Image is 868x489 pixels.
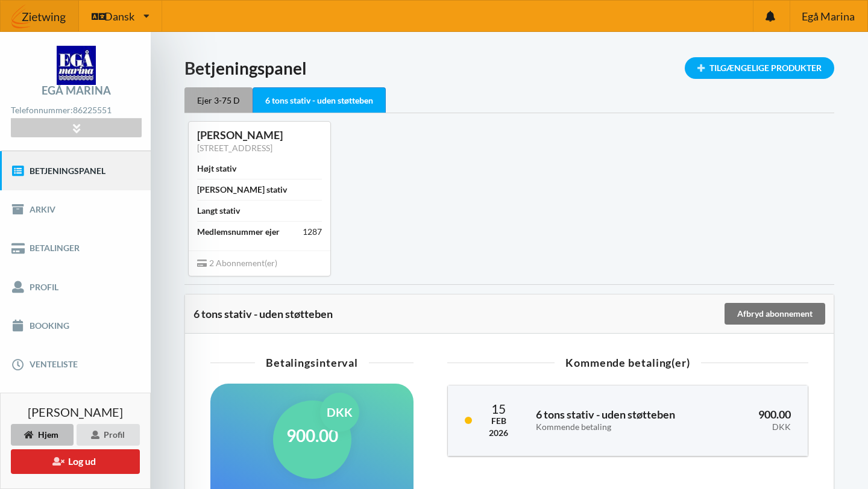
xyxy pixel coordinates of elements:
div: [PERSON_NAME] stativ [197,184,287,196]
button: Log ud [11,449,140,474]
div: 1287 [303,226,322,238]
div: [PERSON_NAME] [197,128,322,142]
a: [STREET_ADDRESS] [197,143,272,153]
div: Telefonnummer: [11,102,141,119]
div: Medlemsnummer ejer [197,226,280,238]
h3: 900.00 [725,408,791,432]
h1: Betjeningspanel [184,57,834,79]
div: Hjem [11,424,74,446]
div: Egå Marina [42,85,111,96]
div: DKK [725,422,791,432]
div: Langt stativ [197,205,240,217]
h1: 900.00 [286,425,338,446]
span: 2 Abonnement(er) [197,258,277,268]
div: Profil [77,424,140,446]
div: Kommende betaling [536,422,708,432]
div: Tilgængelige Produkter [685,57,834,79]
span: Egå Marina [802,11,855,22]
div: DKK [320,393,359,432]
span: Dansk [104,11,134,22]
div: Feb [489,415,508,427]
div: 2026 [489,427,508,439]
div: 6 tons stativ - uden støtteben [253,87,386,113]
div: 15 [489,402,508,415]
div: Højt stativ [197,163,236,175]
div: Afbryd abonnement [725,303,825,325]
span: [PERSON_NAME] [28,406,123,418]
div: 6 tons stativ - uden støtteben [193,308,723,320]
div: Kommende betaling(er) [447,357,808,368]
h3: 6 tons stativ - uden støtteben [536,408,708,432]
div: Betalingsinterval [210,357,414,368]
img: logo [57,46,96,85]
strong: 86225551 [73,105,112,115]
div: Ejer 3-75 D [184,87,253,113]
